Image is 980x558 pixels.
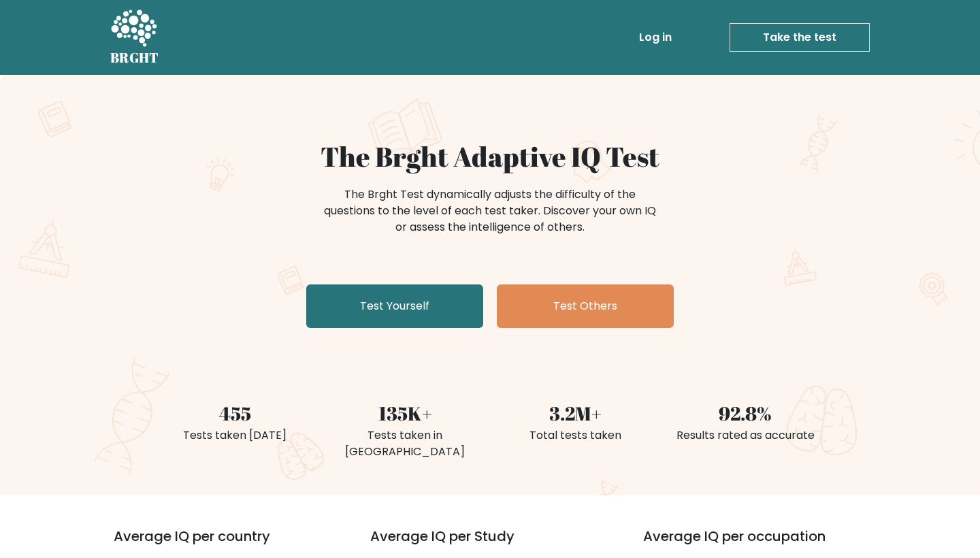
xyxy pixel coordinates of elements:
div: Results rated as accurate [668,427,822,444]
h1: The Brght Adaptive IQ Test [158,140,822,173]
div: Total tests taken [498,427,652,444]
a: Test Others [497,284,674,328]
div: 455 [158,399,312,427]
div: 135K+ [328,399,482,427]
h5: BRGHT [110,50,159,66]
a: BRGHT [110,5,159,69]
div: Tests taken in [GEOGRAPHIC_DATA] [328,427,482,460]
div: The Brght Test dynamically adjusts the difficulty of the questions to the level of each test take... [320,186,660,235]
div: Tests taken [DATE] [158,427,312,444]
div: 3.2M+ [498,399,652,427]
a: Test Yourself [306,284,483,328]
a: Take the test [730,23,870,52]
div: 92.8% [668,399,822,427]
a: Log in [634,24,677,51]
